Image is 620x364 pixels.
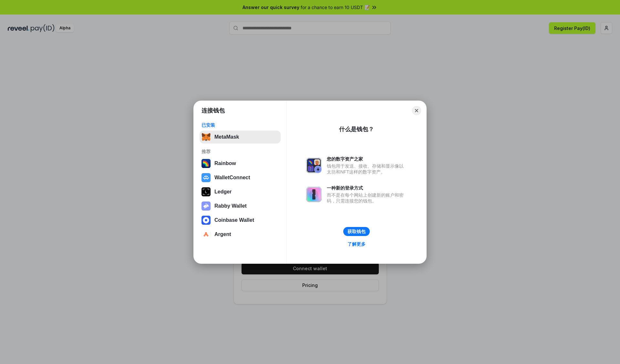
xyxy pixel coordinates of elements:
[347,241,366,247] div: 了解更多
[306,158,322,173] img: svg+xml,%3Csvg%20xmlns%3D%22http%3A%2F%2Fwww.w3.org%2F2000%2Fsvg%22%20fill%3D%22none%22%20viewBox...
[201,122,279,128] div: 已安装
[201,216,211,225] img: svg+xml,%3Csvg%20width%3D%2228%22%20height%3D%2228%22%20viewBox%3D%220%200%2028%2028%22%20fill%3D...
[201,230,211,239] img: svg+xml,%3Csvg%20width%3D%2228%22%20height%3D%2228%22%20viewBox%3D%220%200%2028%2028%22%20fill%3D...
[347,229,366,234] div: 获取钱包
[201,149,279,154] div: 推荐
[327,156,407,162] div: 您的数字资产之家
[201,159,211,168] img: svg+xml,%3Csvg%20width%3D%22120%22%20height%3D%22120%22%20viewBox%3D%220%200%20120%20120%22%20fil...
[214,134,239,140] div: MetaMask
[214,217,254,223] div: Coinbase Wallet
[327,185,407,191] div: 一种新的登录方式
[214,175,250,181] div: WalletConnect
[200,171,281,184] button: WalletConnect
[201,202,211,211] img: svg+xml,%3Csvg%20xmlns%3D%22http%3A%2F%2Fwww.w3.org%2F2000%2Fsvg%22%20fill%3D%22none%22%20viewBox...
[214,161,236,166] div: Rainbow
[339,125,374,133] div: 什么是钱包？
[344,240,369,248] a: 了解更多
[343,227,370,236] button: 获取钱包
[201,133,211,142] img: svg+xml,%3Csvg%20fill%3D%22none%22%20height%3D%2233%22%20viewBox%3D%220%200%2035%2033%22%20width%...
[306,187,322,202] img: svg+xml,%3Csvg%20xmlns%3D%22http%3A%2F%2Fwww.w3.org%2F2000%2Fsvg%22%20fill%3D%22none%22%20viewBox...
[200,157,281,170] button: Rainbow
[201,187,211,196] img: svg+xml,%3Csvg%20xmlns%3D%22http%3A%2F%2Fwww.w3.org%2F2000%2Fsvg%22%20width%3D%2228%22%20height%3...
[200,200,281,212] button: Rabby Wallet
[327,163,407,175] div: 钱包用于发送、接收、存储和显示像以太坊和NFT这样的数字资产。
[412,106,421,115] button: Close
[214,231,231,237] div: Argent
[200,214,281,227] button: Coinbase Wallet
[200,228,281,241] button: Argent
[214,189,232,195] div: Ledger
[214,203,247,209] div: Rabby Wallet
[327,192,407,204] div: 而不是在每个网站上创建新的账户和密码，只需连接您的钱包。
[201,173,211,182] img: svg+xml,%3Csvg%20width%3D%2228%22%20height%3D%2228%22%20viewBox%3D%220%200%2028%2028%22%20fill%3D...
[201,107,225,114] h1: 连接钱包
[200,185,281,198] button: Ledger
[200,131,281,143] button: MetaMask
